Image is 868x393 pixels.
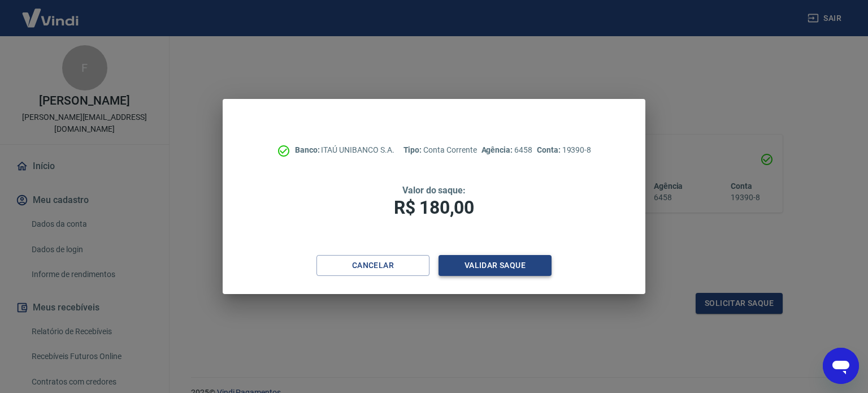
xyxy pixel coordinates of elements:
[402,185,466,196] span: Valor do saque:
[316,255,429,276] button: Cancelar
[403,144,477,156] p: Conta Corrente
[823,348,859,384] iframe: Botão para abrir a janela de mensagens
[295,145,322,154] span: Banco:
[481,145,515,154] span: Agência:
[403,145,424,154] span: Tipo:
[439,255,552,276] button: Validar saque
[537,145,562,154] span: Conta:
[394,197,474,218] span: R$ 180,00
[537,144,591,156] p: 19390-8
[295,144,394,156] p: ITAÚ UNIBANCO S.A.
[481,144,532,156] p: 6458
